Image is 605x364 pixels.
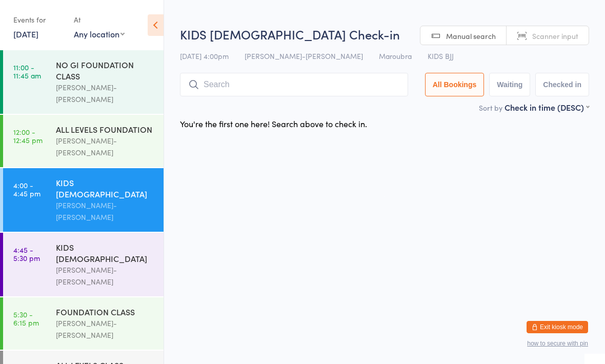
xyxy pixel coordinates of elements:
[56,82,155,105] div: [PERSON_NAME]-[PERSON_NAME]
[56,199,155,223] div: [PERSON_NAME]-[PERSON_NAME]
[56,59,155,82] div: NO GI FOUNDATION CLASS
[527,321,588,333] button: Exit kiosk mode
[13,181,41,197] time: 4:00 - 4:45 pm
[13,63,41,79] time: 11:00 - 11:45 am
[532,31,578,41] span: Scanner input
[56,306,155,317] div: FOUNDATION CLASS
[425,73,485,96] button: All Bookings
[56,177,155,199] div: KIDS [DEMOGRAPHIC_DATA]
[379,51,412,61] span: Maroubra
[180,118,367,129] div: You're the first one here! Search above to check in.
[56,135,155,158] div: [PERSON_NAME]-[PERSON_NAME]
[74,28,125,39] div: Any location
[245,51,363,61] span: [PERSON_NAME]-[PERSON_NAME]
[13,310,39,327] time: 5:30 - 6:15 pm
[3,50,164,114] a: 11:00 -11:45 amNO GI FOUNDATION CLASS[PERSON_NAME]-[PERSON_NAME]
[180,51,229,61] span: [DATE] 4:00pm
[446,31,496,41] span: Manual search
[479,103,502,113] label: Sort by
[527,340,588,347] button: how to secure with pin
[13,246,40,262] time: 4:45 - 5:30 pm
[3,233,164,296] a: 4:45 -5:30 pmKIDS [DEMOGRAPHIC_DATA][PERSON_NAME]-[PERSON_NAME]
[3,115,164,167] a: 12:00 -12:45 pmALL LEVELS FOUNDATION[PERSON_NAME]-[PERSON_NAME]
[56,124,155,135] div: ALL LEVELS FOUNDATION
[180,73,408,96] input: Search
[56,317,155,341] div: [PERSON_NAME]-[PERSON_NAME]
[3,168,164,232] a: 4:00 -4:45 pmKIDS [DEMOGRAPHIC_DATA][PERSON_NAME]-[PERSON_NAME]
[489,73,530,96] button: Waiting
[13,128,43,144] time: 12:00 - 12:45 pm
[13,11,64,28] div: Events for
[56,241,155,264] div: KIDS [DEMOGRAPHIC_DATA]
[3,297,164,350] a: 5:30 -6:15 pmFOUNDATION CLASS[PERSON_NAME]-[PERSON_NAME]
[74,11,125,28] div: At
[56,264,155,288] div: [PERSON_NAME]-[PERSON_NAME]
[428,51,454,61] span: KIDS BJJ
[505,102,589,113] div: Check in time (DESC)
[180,26,589,43] h2: KIDS [DEMOGRAPHIC_DATA] Check-in
[535,73,589,96] button: Checked in
[13,28,38,39] a: [DATE]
